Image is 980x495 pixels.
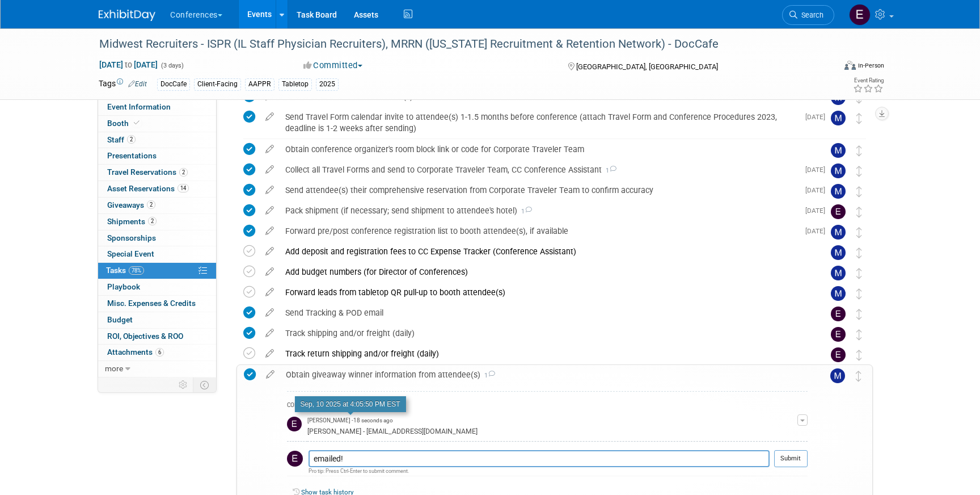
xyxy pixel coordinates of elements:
[98,132,216,148] a: Staff2
[576,62,718,71] span: [GEOGRAPHIC_DATA], [GEOGRAPHIC_DATA]
[280,303,808,322] div: Send Tracking & POD email
[129,266,144,275] span: 78%
[179,168,188,177] span: 2
[98,181,216,197] a: Asset Reservations14
[107,119,142,128] span: Booth
[280,221,799,241] div: Forward pre/post conference registration list to booth attendee(s), if available
[831,266,846,280] img: Marygrace LeGros
[805,207,831,215] span: [DATE]
[107,299,196,308] span: Misc. Expenses & Credits
[856,113,862,124] i: Move task
[287,451,303,467] img: Erin Anderson
[856,371,861,381] i: Move task
[280,160,799,179] div: Collect all Travel Forms and send to Corporate Traveler Team, CC Conference Assistant
[856,329,862,340] i: Move task
[856,186,862,197] i: Move task
[107,347,164,356] span: Attachments
[194,78,241,90] div: Client-Facing
[307,425,797,436] div: [PERSON_NAME] - [EMAIL_ADDRESS][DOMAIN_NAME]
[316,78,339,90] div: 2025
[856,145,862,156] i: Move task
[98,345,216,360] a: Attachments6
[831,245,846,260] img: Marygrace LeGros
[280,140,808,159] div: Obtain conference organizer's room block link or code for Corporate Traveler Team
[98,214,216,230] a: Shipments2
[98,279,216,295] a: Playbook
[107,102,171,111] span: Event Information
[831,143,846,158] img: Marygrace LeGros
[280,262,808,282] div: Add budget numbers (for Director of Conferences)
[155,348,164,356] span: 6
[260,308,280,318] a: edit
[134,120,140,126] i: Booth reservation complete
[107,167,188,177] span: Travel Reservations
[98,198,216,213] a: Giveaways2
[280,242,808,261] div: Add deposit and registration fees to CC Expense Tracker (Conference Assistant)
[831,204,846,219] img: Erin Anderson
[831,286,846,301] img: Marygrace LeGros
[107,315,133,324] span: Budget
[307,417,393,425] span: [PERSON_NAME] - 18 seconds ago
[767,59,884,76] div: Event Format
[98,329,216,345] a: ROI, Objectives & ROO
[831,347,846,362] img: Erin Anderson
[280,181,799,200] div: Send attendee(s) their comprehensive reservation from Corporate Traveler Team to confirm accuracy
[260,328,280,338] a: edit
[178,184,189,192] span: 14
[280,283,808,302] div: Forward leads from tabletop QR pull-up to booth attendee(s)
[287,400,808,412] div: COMMENTS
[280,201,799,220] div: Pack shipment (if necessary; send shipment to attendee's hotel)
[98,246,216,262] a: Special Event
[260,226,280,236] a: edit
[856,166,862,177] i: Move task
[127,135,136,144] span: 2
[782,5,834,25] a: Search
[278,78,312,90] div: Tabletop
[857,61,884,70] div: In-Person
[856,288,862,299] i: Move task
[98,312,216,328] a: Budget
[98,165,216,181] a: Travel Reservations2
[517,208,532,215] span: 1
[107,332,183,341] span: ROI, Objectives & ROO
[280,324,808,343] div: Track shipping and/or freight (daily)
[856,207,862,217] i: Move task
[260,205,280,216] a: edit
[844,61,856,70] img: Format-Inperson.png
[157,78,190,90] div: DocCafe
[853,78,884,83] div: Event Rating
[856,247,862,258] i: Move task
[805,186,831,194] span: [DATE]
[280,344,808,363] div: Track return shipping and/or freight (daily)
[98,116,216,132] a: Booth
[107,282,140,291] span: Playbook
[260,185,280,195] a: edit
[805,166,831,174] span: [DATE]
[98,361,216,377] a: more
[299,60,367,72] button: Committed
[98,99,216,115] a: Event Information
[309,467,770,475] div: Pro tip: Press Ctrl-Enter to submit comment.
[856,227,862,238] i: Move task
[95,34,817,54] div: Midwest Recruiters - ISPR (IL Staff Physician Recruiters), MRRN ([US_STATE] Recruitment & Retenti...
[174,377,193,392] td: Personalize Event Tab Strip
[99,78,147,91] td: Tags
[98,263,216,279] a: Tasks78%
[480,372,495,379] span: 1
[106,266,144,275] span: Tasks
[831,111,846,125] img: Marygrace LeGros
[805,227,831,235] span: [DATE]
[830,368,845,383] img: Marygrace LeGros
[856,350,862,360] i: Move task
[260,165,280,175] a: edit
[107,249,154,258] span: Special Event
[260,349,280,359] a: edit
[128,80,147,88] a: Edit
[105,364,123,373] span: more
[99,60,158,70] span: [DATE] [DATE]
[260,144,280,154] a: edit
[831,307,846,321] img: Erin Anderson
[107,151,157,160] span: Presentations
[107,200,155,209] span: Giveaways
[107,135,136,144] span: Staff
